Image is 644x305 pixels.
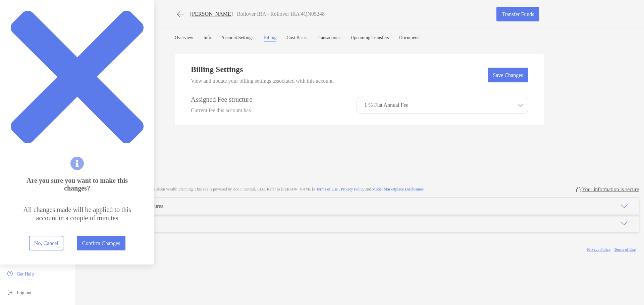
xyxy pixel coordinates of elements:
h6: Are you sure you want to make this changes? [21,177,133,192]
img: blue information icon [70,157,84,170]
button: No, Cancel [29,236,63,250]
img: close modal icon [11,11,144,143]
button: Confirm Changes [77,236,125,250]
p: All changes made will be applied to this account in a couple of minutes [21,206,133,222]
